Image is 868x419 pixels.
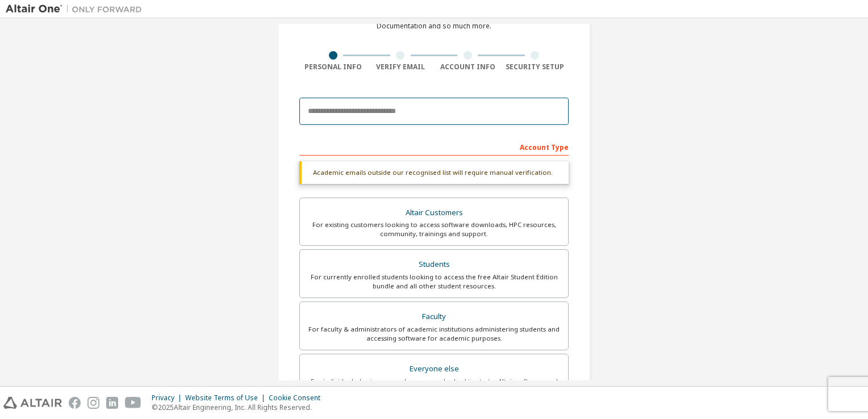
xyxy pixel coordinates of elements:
[307,377,561,395] div: For individuals, businesses and everyone else looking to try Altair software and explore our prod...
[152,403,327,412] p: © 2025 Altair Engineering, Inc. All Rights Reserved.
[299,137,569,156] div: Account Type
[367,62,435,72] div: Verify Email
[299,161,569,184] div: Academic emails outside our recognised list will require manual verification.
[125,397,141,409] img: youtube.svg
[152,393,185,403] div: Privacy
[106,397,118,409] img: linkedin.svg
[6,3,148,15] img: Altair One
[307,361,561,377] div: Everyone else
[69,397,81,409] img: facebook.svg
[307,220,561,238] div: For existing customers looking to access software downloads, HPC resources, community, trainings ...
[307,257,561,273] div: Students
[185,393,269,403] div: Website Terms of Use
[3,397,62,409] img: altair_logo.svg
[434,62,502,72] div: Account Info
[307,273,561,291] div: For currently enrolled students looking to access the free Altair Student Edition bundle and all ...
[307,325,561,343] div: For faculty & administrators of academic institutions administering students and accessing softwa...
[307,309,561,325] div: Faculty
[299,62,367,72] div: Personal Info
[87,397,99,409] img: instagram.svg
[502,62,569,72] div: Security Setup
[307,205,561,221] div: Altair Customers
[269,393,327,403] div: Cookie Consent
